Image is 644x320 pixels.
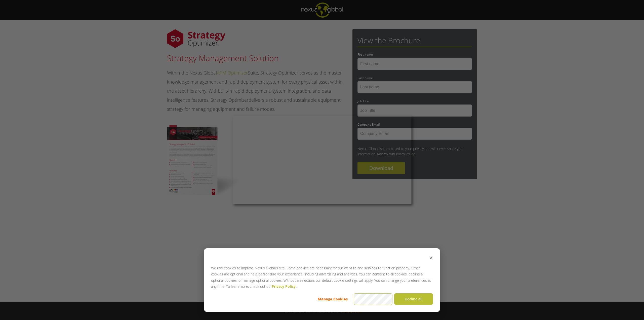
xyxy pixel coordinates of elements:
a: Privacy Policy [272,283,296,290]
p: We use cookies to improve Nexus Global’s site. Some cookies are necessary for our website and ser... [211,265,433,290]
strong: . [296,283,297,290]
div: Cookie banner [204,248,440,312]
iframe: Popup CTA [233,116,412,204]
button: Decline all [394,293,433,305]
button: Dismiss cookie banner [429,255,433,262]
button: Accept all [354,293,392,305]
button: Manage Cookies [313,293,352,305]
